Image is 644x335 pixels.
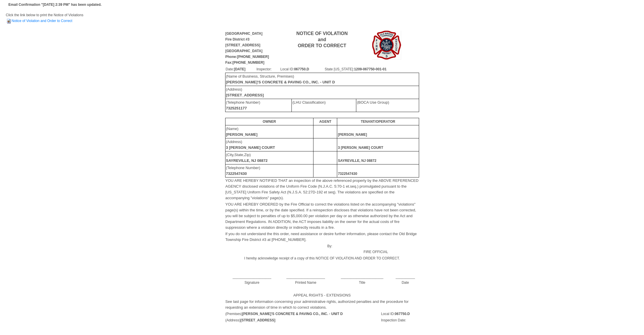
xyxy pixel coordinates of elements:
[8,1,102,8] td: Email Confirmation "[DATE] 2:39 PM" has been updated.
[226,153,268,163] font: (City,State,Zip)
[361,120,395,124] b: TENANT/OPERATOR
[241,318,276,322] b: [STREET_ADDRESS]
[293,293,351,297] font: APPEAL RIGHTS - EXTENSIONS
[226,100,260,110] font: (Telephone Number)
[225,311,379,317] td: (Premises)
[338,172,357,176] b: 7322547430
[381,311,419,317] td: Local ID:
[319,120,331,124] b: AGENT
[226,158,268,163] b: SAYREVILLE, NJ 08872
[226,87,264,97] font: (Address)
[279,268,333,286] td: ____________________ Printed Name
[292,100,326,105] font: (LHU Classification)
[225,66,256,72] td: Date:
[225,299,409,310] font: See last page for information concerning your administrative rights, authorized penalties and the...
[381,317,419,323] td: Inspection Date:
[256,66,280,72] td: Inspector:
[225,178,419,200] font: YOU ARE HEREBY NOTIFIED THAT an inspection of the above referenced property by the ABOVE REFERENC...
[225,317,379,323] td: (Address)
[294,67,309,71] b: 067750.D
[226,74,335,84] font: (Name of Business, Structure, Premises)
[392,268,419,286] td: __________ Date
[225,255,419,261] td: I hereby acknowledge receipt of a copy of this NOTICE OF VIOLATION AND ORDER TO CORRECT.
[225,268,279,286] td: ____________________ Signature
[225,232,417,242] font: If you do not understand the this order, need assistance or desire further information, please co...
[324,66,419,72] td: State [US_STATE]:
[242,312,343,316] b: [PERSON_NAME]'S CONCRETE & PAVING CO., INC. - UNIT D
[226,166,260,176] font: (Telephone Number)
[333,243,419,255] td: FIRE OFFICIAL
[225,32,269,65] b: [GEOGRAPHIC_DATA] Fire District #3 [STREET_ADDRESS] [GEOGRAPHIC_DATA] Phone:[PHONE_NUMBER] Fax:[P...
[338,159,376,163] b: SAYREVILLE, NJ 08872
[6,13,83,23] span: Click the link below to print the Notice of Violations
[226,93,264,97] b: [STREET_ADDRESS]
[226,106,247,110] b: 7325251177
[226,127,258,137] font: (Name)
[354,67,386,71] b: 1209-067750-001-01
[225,243,333,255] td: By:
[234,67,245,71] b: [DATE]
[333,268,392,286] td: ______________________ Title
[372,31,401,60] img: Image
[296,31,348,48] b: NOTICE OF VIOLATION and ORDER TO CORRECT
[226,132,258,137] b: [PERSON_NAME]
[226,171,247,176] b: 7322547430
[6,18,12,24] img: HTML Document
[226,80,335,84] b: [PERSON_NAME]'S CONCRETE & PAVING CO., INC. - UNIT D
[226,145,275,150] b: 3 [PERSON_NAME] COURT
[225,202,416,230] font: YOU ARE HEREBY ORDERED by the Fire Official to correct the violations listed on the accompanying ...
[338,146,383,150] b: 3 [PERSON_NAME] COURT
[280,66,324,72] td: Local ID:
[357,100,389,105] font: (BOCA Use Group)
[263,120,276,124] b: OWNER
[395,312,410,316] b: 067750.D
[226,140,275,150] font: (Address)
[338,133,367,137] b: [PERSON_NAME]
[6,19,72,23] a: Notice of Violation and Order to Correct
